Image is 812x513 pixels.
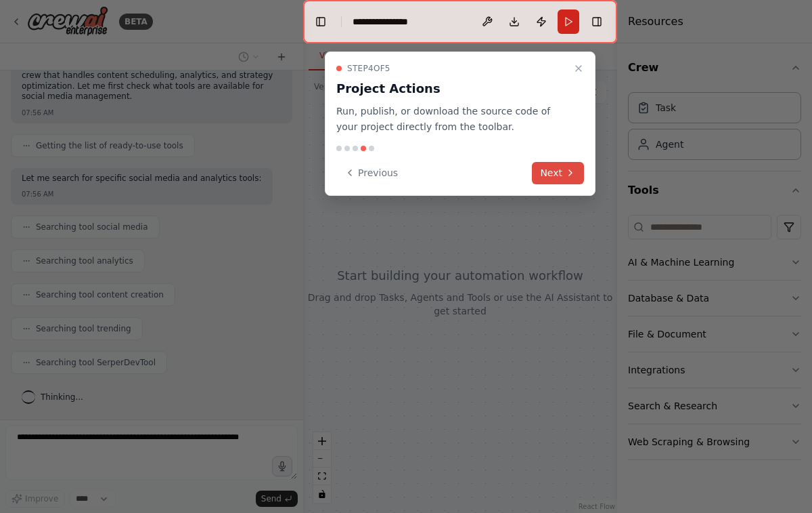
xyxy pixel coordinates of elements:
[336,162,406,184] button: Previous
[532,162,584,184] button: Next
[347,63,390,74] span: Step 4 of 5
[570,60,587,77] button: Close walkthrough
[336,79,568,98] h3: Project Actions
[336,104,568,135] p: Run, publish, or download the source code of your project directly from the toolbar.
[311,12,330,31] button: Hide left sidebar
